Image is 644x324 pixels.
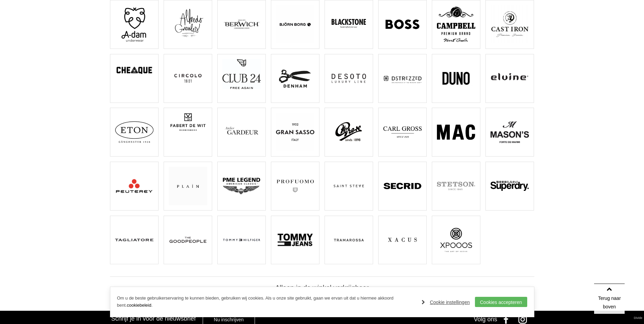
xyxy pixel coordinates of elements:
img: Duno [437,59,475,97]
a: PEUTEREY [110,162,159,211]
a: Desoto [325,54,373,103]
a: Cookies accepteren [475,297,527,307]
img: Dstrezzed [383,59,422,97]
img: Saint Steve [330,167,368,205]
a: Club 24 [217,54,266,103]
img: BOSS [383,5,422,43]
a: PME LEGEND [217,162,266,211]
a: PROFUOMO [271,162,319,211]
a: Dstrezzed [378,54,427,103]
img: ELVINE [491,59,529,97]
img: DENHAM [276,59,314,97]
a: FABERT DE WIT [164,108,212,157]
a: TOMMY HILFIGER [217,216,266,265]
a: Terug naar boven [594,284,625,314]
a: DENHAM [271,54,319,103]
a: Masons [485,108,534,157]
img: PME LEGEND [222,167,261,205]
a: TOMMY JEANS [271,216,319,265]
img: TOMMY HILFIGER [222,221,261,259]
img: SECRID [383,167,422,205]
a: ETON [110,108,159,157]
img: XPOOOS [437,221,475,259]
a: The Goodpeople [164,216,212,265]
img: Tramarossa [330,221,368,259]
a: Divide [634,314,642,322]
a: GROSS [378,108,427,157]
a: cookiebeleid [127,303,151,308]
img: Alfredo Gonzales [169,5,207,39]
a: Xacus [378,216,427,265]
img: The Goodpeople [169,221,207,259]
img: CAST IRON [491,5,529,43]
a: Cookie instellingen [422,297,470,307]
a: ELVINE [485,54,534,103]
a: SECRID [378,162,427,211]
img: Circolo [169,59,207,97]
img: GRAN SASSO [276,113,314,151]
a: Tramarossa [325,216,373,265]
img: STETSON [437,167,475,205]
img: GREVE [330,113,368,151]
a: GRAN SASSO [271,108,319,157]
img: Berwich [222,5,261,43]
img: A-DAM [115,5,153,43]
img: Campbell [437,5,475,43]
img: TOMMY JEANS [276,221,314,259]
a: GREVE [325,108,373,157]
a: SUPERDRY [485,162,534,211]
img: Desoto [330,59,368,97]
a: STETSON [432,162,480,211]
img: SUPERDRY [491,167,529,205]
a: Tagliatore [110,216,159,265]
a: Duno [432,54,480,103]
img: GARDEUR [222,113,261,151]
img: MAC [437,113,475,151]
a: Cheaque [110,54,159,103]
a: XPOOOS [432,216,480,265]
img: PROFUOMO [276,167,314,205]
a: Saint Steve [325,162,373,211]
a: Plain [164,162,212,211]
img: PEUTEREY [115,167,153,205]
a: MAC [432,108,480,157]
img: Tagliatore [115,221,153,259]
img: Masons [491,113,529,151]
h2: Alleen in de winkel verkrijgbaar [110,284,534,292]
img: Blackstone [330,5,368,43]
img: BJÖRN BORG [276,5,314,43]
h3: Schrijf je in voor de nieuwsbrief [111,315,196,322]
a: Circolo [164,54,212,103]
img: Cheaque [115,59,153,82]
img: Xacus [383,221,422,259]
img: Club 24 [222,59,261,89]
img: Plain [169,167,207,205]
a: GARDEUR [217,108,266,157]
img: GROSS [383,113,422,151]
img: FABERT DE WIT [169,113,207,131]
img: ETON [115,113,153,151]
p: Om u de beste gebruikerservaring te kunnen bieden, gebruiken wij cookies. Als u onze site gebruik... [117,295,415,309]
